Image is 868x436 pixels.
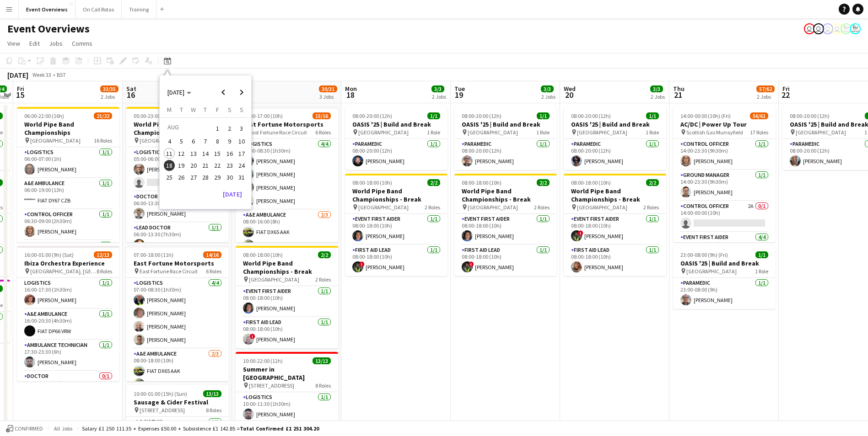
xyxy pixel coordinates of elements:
[224,136,235,147] span: 9
[211,171,223,183] button: 29-08-2025
[30,268,97,275] span: [GEOGRAPHIC_DATA], [GEOGRAPHIC_DATA]
[315,276,331,283] span: 2 Roles
[571,179,611,186] span: 08:00-18:00 (10h)
[224,160,235,171] span: 23
[126,191,229,223] app-card-role: Doctor1/106:00-13:30 (7h30m)[PERSON_NAME]
[163,160,175,171] button: 18-08-2025
[94,137,112,144] span: 16 Roles
[673,107,776,242] div: 14:00-00:00 (10h) (Fri)56/61AC/DC | Power Up Tour Scottish Gas Murrayfield17 RolesControl Officer...
[804,23,815,34] app-user-avatar: Operations Team
[163,148,175,160] button: 11-08-2025
[686,268,737,275] span: [GEOGRAPHIC_DATA]
[17,178,119,209] app-card-role: A&E Ambulance1/106:00-19:00 (13h)FIAT DY67 CZB
[17,309,119,340] app-card-role: A&E Ambulance1/116:00-20:30 (4h30m)FIAT DP66 VRW
[345,139,447,170] app-card-role: Paramedic1/108:00-20:00 (12h)[PERSON_NAME]
[17,246,119,381] app-job-card: 16:00-01:00 (9h) (Sat)12/13Ibiza Orchestra Experience [GEOGRAPHIC_DATA], [GEOGRAPHIC_DATA]8 Roles...
[454,107,557,170] app-job-card: 08:00-20:00 (12h)1/1OASIS '25 | Build and Break [GEOGRAPHIC_DATA]1 RoleParamedic1/108:00-20:00 (1...
[126,398,229,406] h3: Sausage & Cider Festival
[216,106,219,114] span: F
[536,129,550,136] span: 1 Role
[345,245,447,276] app-card-role: First Aid Lead1/108:00-18:00 (10h)![PERSON_NAME]
[223,160,235,171] button: 23-08-2025
[673,259,776,267] h3: OASIS '25 | Build and Break
[188,160,199,171] span: 20
[200,160,211,171] span: 21
[17,209,119,240] app-card-role: Control Officer1/106:30-09:00 (2h30m)[PERSON_NAME]
[223,171,235,183] button: 30-08-2025
[232,83,251,101] button: Next month
[7,22,90,36] h1: Event Overviews
[673,170,776,201] app-card-role: Ground Manager1/114:00-23:30 (9h30m)[PERSON_NAME]
[5,424,44,434] button: Confirmed
[163,171,175,183] button: 25-08-2025
[17,85,24,93] span: Fri
[167,88,184,96] span: [DATE]
[468,129,518,136] span: [GEOGRAPHIC_DATA]
[319,93,337,100] div: 3 Jobs
[564,139,666,170] app-card-role: Paramedic1/108:00-20:00 (12h)[PERSON_NAME]
[673,246,776,309] div: 23:00-08:00 (9h) (Fri)1/1OASIS '25 | Build and Break [GEOGRAPHIC_DATA]1 RoleParamedic1/123:00-08:...
[164,136,175,147] span: 4
[52,425,74,432] span: All jobs
[163,135,175,147] button: 04-08-2025
[126,107,229,242] div: 05:00-23:00 (18h)37/45World Pipe Band Championships [GEOGRAPHIC_DATA]25 RolesLogistics1/205:00-06...
[126,120,229,137] h3: World Pipe Band Championships
[17,240,119,298] app-card-role: Event First Aider3/3
[646,112,659,119] span: 1/1
[358,129,409,136] span: [GEOGRAPHIC_DATA]
[680,112,731,119] span: 14:00-00:00 (10h) (Fri)
[176,148,187,159] span: 12
[313,112,331,119] span: 15/16
[813,23,824,34] app-user-avatar: Operations Team
[94,112,112,119] span: 21/22
[454,120,557,128] h3: OASIS '25 | Build and Break
[672,90,685,100] span: 21
[345,85,357,93] span: Mon
[462,179,501,186] span: 08:00-18:00 (10h)
[236,136,247,147] span: 10
[176,160,187,171] span: 19
[236,107,338,242] div: 07:00-17:00 (10h)15/16East Fortune Motorsports East Fortune Race Circuit6 RolesLogistics4/407:00-...
[537,179,550,186] span: 2/2
[97,268,112,275] span: 8 Roles
[236,365,338,382] h3: Summer in [GEOGRAPHIC_DATA]
[236,148,248,160] button: 17-08-2025
[7,70,28,80] div: [DATE]
[427,112,440,119] span: 1/1
[673,139,776,170] app-card-role: Control Officer1/114:00-23:30 (9h30m)[PERSON_NAME]
[318,251,331,258] span: 2/2
[188,160,199,171] button: 20-08-2025
[175,148,187,160] button: 12-08-2025
[125,90,136,100] span: 16
[454,174,557,276] app-job-card: 08:00-18:00 (10h)2/2World Pipe Band Championships - Break [GEOGRAPHIC_DATA]2 RolesEvent First Aid...
[134,390,187,397] span: 10:00-01:00 (15h) (Sun)
[164,84,195,101] button: Choose month and year
[228,106,232,114] span: S
[17,259,119,267] h3: Ibiza Orchestra Experience
[134,251,173,258] span: 07:00-18:00 (11h)
[673,201,776,232] app-card-role: Control Officer2A0/114:00-00:00 (10h)
[204,106,207,114] span: T
[68,37,96,49] a: Comms
[315,129,331,136] span: 6 Roles
[431,85,444,92] span: 3/3
[236,135,248,147] button: 10-08-2025
[212,136,223,147] span: 8
[831,23,842,34] app-user-avatar: Operations Team
[140,137,190,144] span: [GEOGRAPHIC_DATA]
[199,148,211,160] button: 14-08-2025
[345,214,447,245] app-card-role: Event First Aider1/108:00-18:00 (10h)[PERSON_NAME]
[236,286,338,317] app-card-role: Event First Aider1/108:00-18:00 (10h)[PERSON_NAME]
[199,160,211,171] button: 21-08-2025
[686,129,743,136] span: Scottish Gas Murrayfield
[188,148,199,159] span: 13
[188,148,199,160] button: 13-08-2025
[564,245,666,276] app-card-role: First Aid Lead1/108:00-18:00 (10h)[PERSON_NAME]
[534,204,550,211] span: 2 Roles
[24,112,64,119] span: 06:00-22:00 (16h)
[537,112,550,119] span: 1/1
[454,245,557,276] app-card-role: First Aid Lead1/108:00-18:00 (10h)![PERSON_NAME]
[17,107,119,242] app-job-card: 06:00-22:00 (16h)21/22World Pipe Band Championships [GEOGRAPHIC_DATA]16 RolesLogistics1/106:00-07...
